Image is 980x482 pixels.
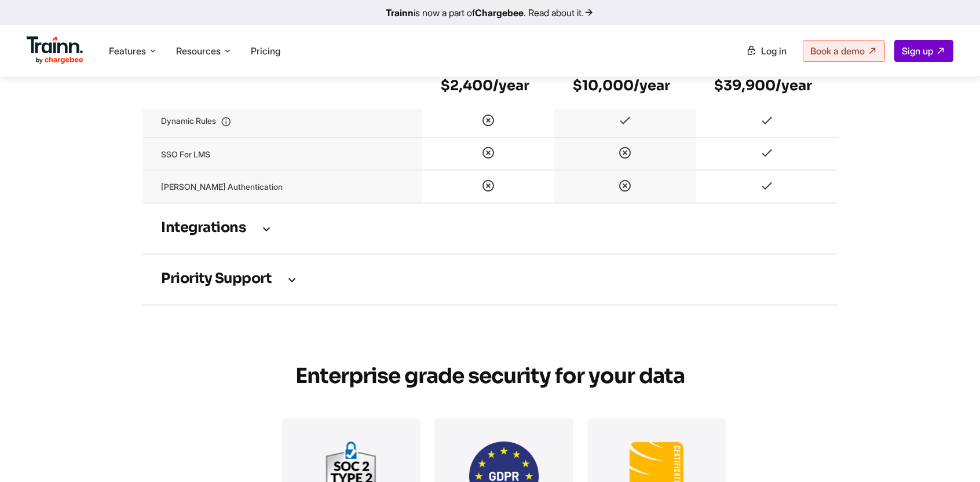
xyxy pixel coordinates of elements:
[902,45,933,57] span: Sign up
[27,36,83,64] img: Trainn Logo
[281,358,699,395] h2: Enterprise grade security for your data
[142,105,422,138] td: Dynamic rules
[441,76,536,95] h6: $2,400/year
[161,273,819,286] h3: Priority support
[142,138,422,170] td: SSO for LMS
[922,426,980,482] iframe: Chat Widget
[894,40,953,62] a: Sign up
[739,41,793,61] a: Log in
[761,45,787,57] span: Log in
[386,7,414,19] b: Trainn
[161,222,819,235] h3: Integrations
[475,7,524,19] b: Chargebee
[803,40,885,62] a: Book a demo
[810,45,865,57] span: Book a demo
[714,76,819,95] h6: $39,900/year
[142,170,422,203] td: [PERSON_NAME] authentication
[109,45,146,57] span: Features
[251,45,280,57] a: Pricing
[176,45,221,57] span: Resources
[573,76,677,95] h6: $10,000/year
